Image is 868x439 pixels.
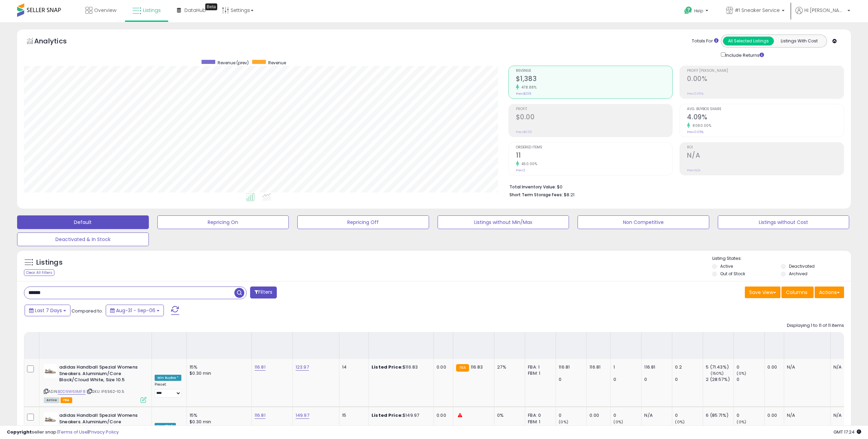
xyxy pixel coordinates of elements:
[218,60,249,66] span: Revenue (prev)
[116,307,155,314] span: Aug-31 - Sep-06
[687,130,703,134] small: Prev: 0.05%
[372,364,403,370] b: Listed Price:
[559,419,568,425] small: (0%)
[44,364,57,378] img: 31c2aZHGACL._SL40_.jpg
[516,92,531,96] small: Prev: $239
[519,85,537,90] small: 478.88%
[296,364,309,371] a: 123.97
[190,419,246,425] div: $0.30 min
[712,255,851,262] p: Listing States:
[679,1,715,22] a: Help
[735,7,780,14] span: #1 Sneaker Service
[774,37,825,45] button: Listings With Cost
[44,364,146,402] div: ASIN:
[342,412,363,418] div: 15
[675,419,685,425] small: (0%)
[815,287,844,298] button: Actions
[559,376,586,383] div: 0
[438,215,569,229] button: Listings without Min/Max
[590,364,605,370] div: 116.81
[58,389,86,395] a: B0D9W6XMF8
[35,307,62,314] span: Last 7 Days
[723,37,774,45] button: All Selected Listings
[25,305,70,316] button: Last 7 Days
[675,425,703,431] div: 0
[590,412,605,418] div: 0.00
[690,123,711,128] small: 8080.00%
[509,192,563,198] b: Short Term Storage Fees:
[711,371,724,376] small: (150%)
[528,419,550,425] div: FBM: 1
[184,7,206,14] span: DataHub
[787,364,825,370] div: N/A
[519,161,537,167] small: 450.00%
[559,364,586,370] div: 116.81
[687,168,700,172] small: Prev: N/A
[706,425,734,431] div: 0 (0%)
[675,364,703,370] div: 0.2
[613,376,641,383] div: 0
[44,397,60,403] span: All listings currently available for purchase on Amazon
[687,151,844,161] h2: N/A
[528,370,550,376] div: FBM: 1
[559,412,586,418] div: 0
[675,376,703,383] div: 0
[59,429,88,435] a: Terms of Use
[36,258,63,267] h5: Listings
[157,215,289,229] button: Repricing On
[613,412,641,418] div: 0
[789,271,807,277] label: Archived
[767,412,778,418] div: 0.00
[190,364,246,370] div: 15%
[44,412,57,426] img: 31c2aZHGACL._SL40_.jpg
[155,423,176,429] div: Low. FBA *
[720,263,733,269] label: Active
[687,146,844,149] span: ROI
[737,371,746,376] small: (0%)
[613,364,641,370] div: 1
[833,429,861,435] span: 2025-09-14 17:24 GMT
[528,364,550,370] div: FBA: 1
[737,425,764,431] div: 0
[87,389,124,394] span: | SKU: IF6562-10.5
[516,146,673,149] span: Ordered Items
[559,425,586,431] div: 0
[720,271,745,277] label: Out of Stock
[789,263,815,269] label: Deactivated
[516,69,673,73] span: Revenue
[155,375,181,381] div: Win BuyBox *
[372,412,428,418] div: $149.97
[737,364,764,370] div: 0
[718,215,850,229] button: Listings without Cost
[34,36,80,48] h5: Analytics
[143,7,161,14] span: Listings
[372,412,403,418] b: Listed Price:
[687,107,844,111] span: Avg. Buybox Share
[106,305,164,316] button: Aug-31 - Sep-06
[7,429,32,435] strong: Copyright
[255,412,265,419] a: 116.81
[89,429,119,435] a: Privacy Policy
[787,322,844,329] div: Displaying 1 to 11 of 11 items
[72,308,103,314] span: Compared to:
[190,412,246,418] div: 15%
[684,6,692,15] i: Get Help
[94,7,116,14] span: Overview
[516,130,532,134] small: Prev: $0.00
[205,3,217,10] div: Tooltip anchor
[687,92,703,96] small: Prev: 0.00%
[509,182,839,190] li: $0
[767,364,778,370] div: 0.00
[437,412,448,418] div: 0.00
[644,364,672,370] div: 116.81
[737,376,764,383] div: 0
[694,8,703,14] span: Help
[516,113,673,122] h2: $0.00
[59,412,142,433] b: adidas Handball Spezial Womens Sneakers. Aluminium/Core Black/Cloud White, Size 11
[296,412,309,419] a: 149.97
[59,364,142,385] b: adidas Handball Spezial Womens Sneakers. Aluminium/Core Black/Cloud White, Size 10.5
[516,75,673,84] h2: $1,383
[516,107,673,111] span: Profit
[716,51,772,59] div: Include Returns
[706,364,734,370] div: 5 (71.43%)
